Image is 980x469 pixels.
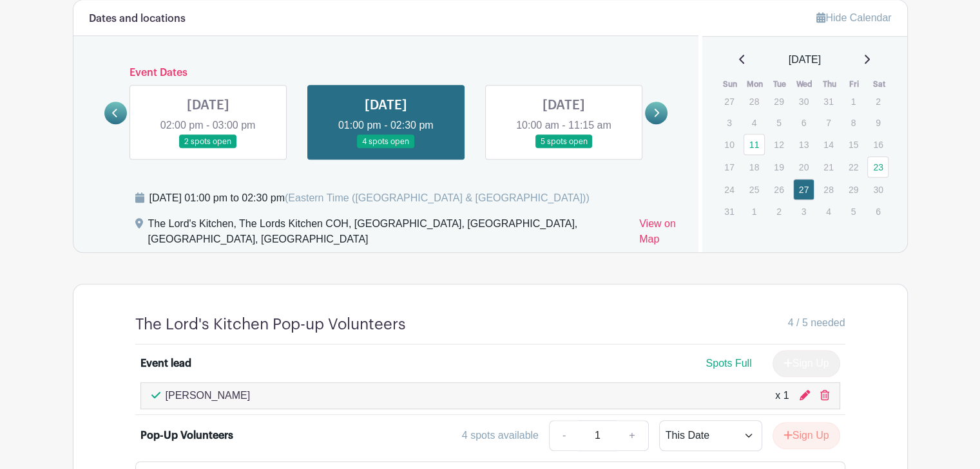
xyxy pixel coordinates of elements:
[148,216,629,252] div: The Lord's Kitchen, The Lords Kitchen COH, [GEOGRAPHIC_DATA], [GEOGRAPHIC_DATA], [GEOGRAPHIC_DATA...
[744,113,765,133] p: 4
[818,113,839,133] p: 7
[706,358,751,369] span: Spots Full
[843,91,864,111] p: 1
[718,134,740,154] p: 10
[843,113,864,133] p: 8
[843,157,864,177] p: 22
[818,201,839,221] p: 4
[549,420,579,451] a: -
[744,179,765,199] p: 25
[816,12,891,23] a: Hide Calendar
[743,78,768,91] th: Mon
[817,78,842,91] th: Thu
[773,422,840,449] button: Sign Up
[718,157,740,177] p: 17
[867,91,889,111] p: 2
[768,113,789,133] p: 5
[788,315,845,331] span: 4 / 5 needed
[867,134,889,154] p: 16
[768,157,789,177] p: 19
[768,201,789,221] p: 2
[793,201,814,221] p: 3
[127,67,646,79] h6: Event Dates
[793,113,814,133] p: 6
[867,179,889,199] p: 30
[818,134,839,154] p: 14
[744,157,765,177] p: 18
[793,91,814,111] p: 30
[843,201,864,221] p: 5
[793,78,818,91] th: Wed
[793,179,814,200] a: 27
[793,134,814,154] p: 13
[867,78,892,91] th: Sat
[789,52,821,68] span: [DATE]
[140,356,191,371] div: Event lead
[767,78,793,91] th: Tue
[768,134,789,154] p: 12
[744,201,765,221] p: 1
[744,134,765,155] a: 11
[616,420,648,451] a: +
[285,192,590,203] span: (Eastern Time ([GEOGRAPHIC_DATA] & [GEOGRAPHIC_DATA]))
[867,156,889,178] a: 23
[718,78,743,91] th: Sun
[768,91,789,111] p: 29
[718,201,740,221] p: 31
[462,428,539,443] div: 4 spots available
[166,388,251,403] p: [PERSON_NAME]
[775,388,789,403] div: x 1
[718,91,740,111] p: 27
[842,78,867,91] th: Fri
[818,157,839,177] p: 21
[135,315,406,334] h4: The Lord's Kitchen Pop-up Volunteers
[149,190,590,206] div: [DATE] 01:00 pm to 02:30 pm
[718,113,740,133] p: 3
[843,134,864,154] p: 15
[140,428,233,443] div: Pop-Up Volunteers
[793,157,814,177] p: 20
[89,13,186,25] h6: Dates and locations
[818,91,839,111] p: 31
[718,179,740,199] p: 24
[744,91,765,111] p: 28
[843,179,864,199] p: 29
[867,113,889,133] p: 9
[768,179,789,199] p: 26
[639,216,683,252] a: View on Map
[818,179,839,199] p: 28
[867,201,889,221] p: 6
